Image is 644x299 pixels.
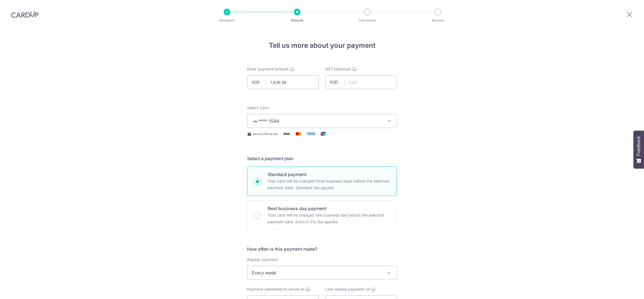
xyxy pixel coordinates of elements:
[206,18,248,23] p: Recipient
[276,18,318,23] p: Amount
[305,130,316,137] img: American Express
[281,130,292,137] img: Visa
[267,212,390,225] p: Your card will be charged one business day before the selected payment date. Extra 0.3% fee applies.
[325,66,333,72] span: GST
[330,79,344,85] span: SGD
[267,171,390,178] p: Standard payment
[247,66,289,72] span: Enter payment amount
[325,75,397,89] input: 0.00
[325,286,370,292] span: Last weekly payment on
[252,119,259,123] img: VISA
[293,130,304,137] img: Mastercard
[252,79,266,85] span: SGD
[334,66,351,72] span: (optional)
[247,155,397,162] h5: Select a payment plan
[247,105,269,110] span: translation missing: en.payables.payment_networks.credit_card.summary.labels.select_card
[253,132,278,136] span: Secure 256-bit SSL
[247,266,397,280] span: Every week
[247,246,397,252] h5: How often is this payment made?
[247,257,278,262] label: Repeat payment
[247,75,319,89] input: 0.00
[267,205,390,212] p: Next business day payment
[267,178,390,191] p: Your card will be charged three business days before the selected payment date. Standard fee appl...
[247,41,397,51] h4: Tell us more about your payment
[247,286,304,292] span: Payment estimated to arrive on
[247,266,397,279] span: Every week
[417,18,458,23] p: Review
[347,18,388,23] p: Document
[11,11,39,18] img: CardUp
[636,136,641,156] span: Feedback
[633,130,644,169] button: Feedback - Show survey
[318,130,329,137] img: Union Pay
